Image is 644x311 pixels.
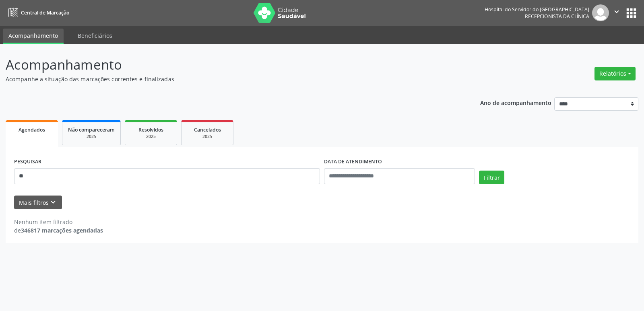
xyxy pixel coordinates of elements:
span: Recepcionista da clínica [525,13,589,20]
i: keyboard_arrow_down [49,198,58,207]
p: Ano de acompanhamento [480,97,551,107]
i:  [612,7,621,16]
a: Acompanhamento [3,29,64,44]
span: Agendados [19,126,45,133]
p: Acompanhe a situação das marcações correntes e finalizadas [6,75,448,83]
label: DATA DE ATENDIMENTO [324,156,382,168]
div: de [14,226,103,235]
span: Central de Marcação [21,9,69,16]
p: Acompanhamento [6,55,448,75]
img: img [592,4,609,21]
button:  [609,4,624,21]
div: 2025 [68,134,115,140]
button: apps [624,6,638,20]
strong: 346817 marcações agendadas [21,227,103,234]
label: PESQUISAR [14,156,41,168]
a: Beneficiários [72,29,118,43]
button: Filtrar [479,171,504,184]
span: Cancelados [194,126,221,133]
div: Hospital do Servidor do [GEOGRAPHIC_DATA] [485,6,589,13]
a: Central de Marcação [6,6,69,19]
div: 2025 [131,134,171,140]
button: Relatórios [594,67,636,80]
span: Resolvidos [138,126,163,133]
button: Mais filtroskeyboard_arrow_down [14,196,62,210]
div: Nenhum item filtrado [14,218,103,226]
span: Não compareceram [68,126,115,133]
div: 2025 [187,134,227,140]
